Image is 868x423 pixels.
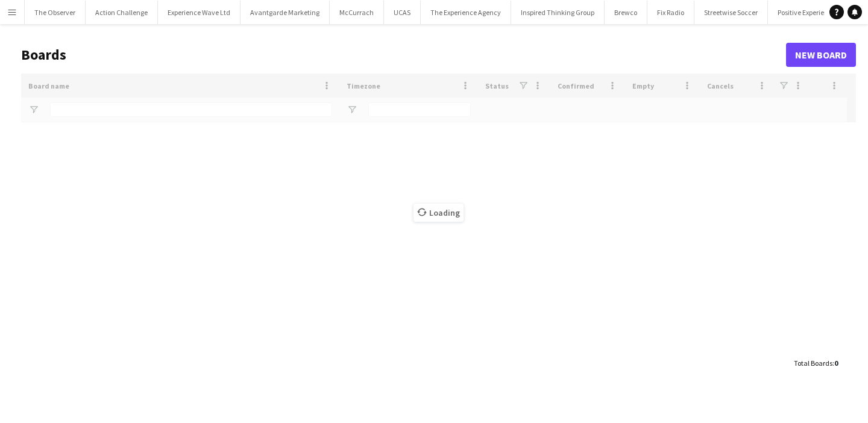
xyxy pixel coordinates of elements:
button: Brewco [605,1,647,24]
button: Positive Experience [768,1,846,24]
span: 0 [834,359,838,368]
button: UCAS [384,1,421,24]
span: Loading [414,204,464,222]
button: The Experience Agency [421,1,511,24]
button: Inspired Thinking Group [511,1,605,24]
button: Experience Wave Ltd [158,1,241,24]
button: McCurrach [330,1,384,24]
h1: Boards [21,46,786,64]
button: Action Challenge [86,1,158,24]
button: Fix Radio [647,1,694,24]
button: The Observer [25,1,86,24]
a: New Board [786,43,856,67]
span: Total Boards [794,359,832,368]
button: Streetwise Soccer [694,1,768,24]
div: : [794,351,838,375]
button: Avantgarde Marketing [241,1,330,24]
